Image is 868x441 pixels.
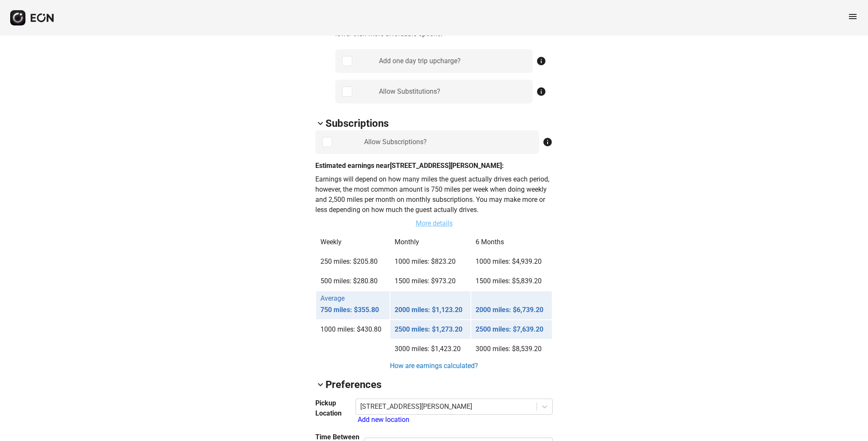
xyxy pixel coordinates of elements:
td: 3000 miles: $1,423.20 [390,340,471,358]
h2: Subscriptions [325,117,389,130]
td: 1500 miles: $973.20 [390,272,471,290]
div: Add one day trip upcharge? [379,56,461,66]
td: 500 miles: $280.80 [316,272,389,290]
td: 1000 miles: $4,939.20 [471,252,552,271]
td: 2500 miles: $1,273.20 [390,320,471,339]
td: 1000 miles: $823.20 [390,252,471,271]
a: More details [415,218,453,229]
p: Average [320,293,345,304]
p: 2000 miles: $1,123.20 [395,305,467,315]
p: 750 miles: $355.80 [320,305,385,315]
div: Allow Substitutions? [379,87,440,97]
p: Estimated earnings near [STREET_ADDRESS][PERSON_NAME]: [315,161,553,171]
div: Add new location [358,415,553,425]
td: 2500 miles: $7,639.20 [471,320,552,339]
span: keyboard_arrow_down [315,380,325,390]
td: 1000 miles: $430.80 [316,320,389,339]
td: 3000 miles: $8,539.20 [471,340,552,358]
td: 250 miles: $205.80 [316,252,389,271]
th: Weekly [316,233,389,251]
h2: Preferences [325,378,381,391]
span: menu [848,11,858,22]
span: info [536,56,546,66]
th: 6 Months [471,233,552,251]
p: Earnings will depend on how many miles the guest actually drives each period, however, the most c... [315,174,553,215]
span: info [542,137,553,147]
h3: Pickup Location [315,398,356,419]
p: 2000 miles: $6,739.20 [476,305,548,315]
div: Allow Subscriptions? [364,137,427,147]
a: How are earnings calculated? [389,361,479,371]
td: 1500 miles: $5,839.20 [471,272,552,290]
span: info [536,87,546,97]
span: keyboard_arrow_down [315,118,325,128]
th: Monthly [390,233,471,251]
